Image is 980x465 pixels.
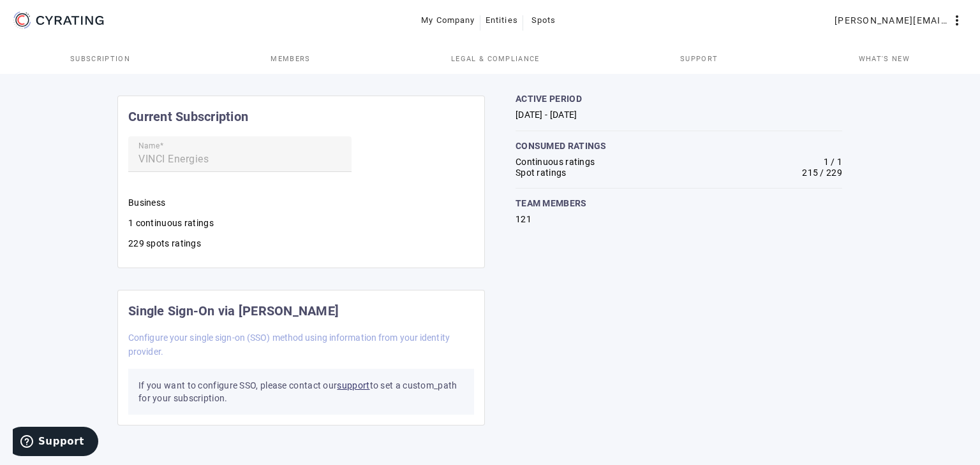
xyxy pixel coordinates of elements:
[732,157,842,168] td: 1 / 1
[829,9,970,32] button: [PERSON_NAME][EMAIL_ADDRESS][DOMAIN_NAME]
[128,217,474,229] p: 1 continuous ratings
[516,94,842,103] div: active period
[516,214,842,225] div: 121
[128,369,474,415] p: If you want to configure SSO, please contact our to set a custom_path for your subscription.
[117,290,485,426] cr-card: Single Sign-On via SAML
[271,55,310,62] span: Members
[128,106,248,127] mat-card-title: Current Subscription
[36,16,104,25] g: CYRATING
[516,157,732,168] td: Continuous ratings
[138,152,341,167] input: Name of the subscription
[13,427,98,459] iframe: Opens a widget where you can find more information
[451,55,540,62] span: Legal & Compliance
[138,141,160,150] mat-label: Name
[516,199,842,208] div: team members
[531,10,556,31] span: Spots
[732,168,842,178] td: 215 / 229
[516,168,732,178] td: Spot ratings
[128,196,474,209] p: Business
[421,10,475,31] span: My Company
[128,331,474,359] mat-card-subtitle: Configure your single sign-on (SSO) method using information from your identity provider.
[523,9,564,32] button: Spots
[516,110,842,120] div: [DATE] - [DATE]
[416,9,480,32] button: My Company
[480,9,523,32] button: Entities
[128,237,474,250] p: 229 spots ratings
[486,10,518,31] span: Entities
[516,141,842,150] div: consumed ratings
[70,55,130,62] span: Subscription
[680,55,718,62] span: Support
[337,380,369,390] a: support
[835,10,949,31] span: [PERSON_NAME][EMAIL_ADDRESS][DOMAIN_NAME]
[949,13,965,28] mat-icon: more_vert
[128,301,339,321] mat-card-title: Single Sign-On via [PERSON_NAME]
[859,55,910,62] span: What's new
